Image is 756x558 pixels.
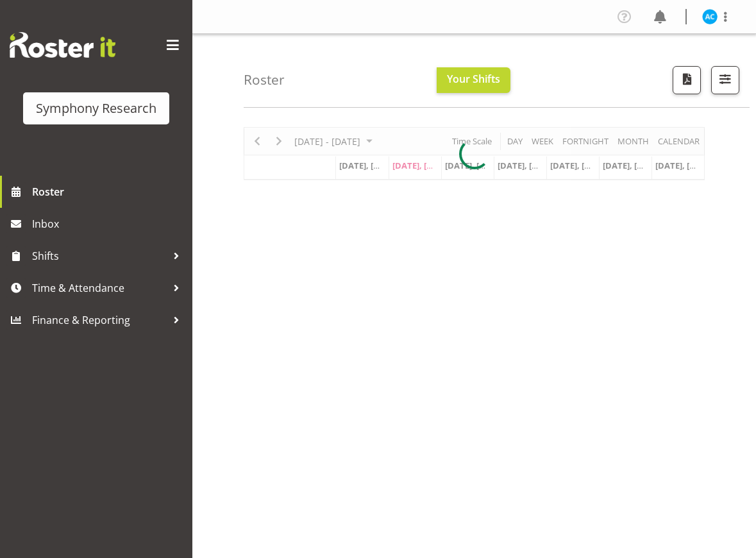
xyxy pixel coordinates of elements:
button: Filter Shifts [711,66,739,94]
h4: Roster [244,72,285,87]
span: Finance & Reporting [32,310,167,330]
span: Your Shifts [447,72,500,86]
span: Time & Attendance [32,278,167,298]
button: Download a PDF of the roster according to the set date range. [673,66,701,94]
span: Shifts [32,246,167,266]
div: Symphony Research [36,99,156,118]
button: Your Shifts [437,67,510,93]
span: Inbox [32,214,186,233]
span: Roster [32,182,186,201]
img: Rosterit website logo [10,32,115,58]
img: abbey-craib10174.jpg [702,9,718,24]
